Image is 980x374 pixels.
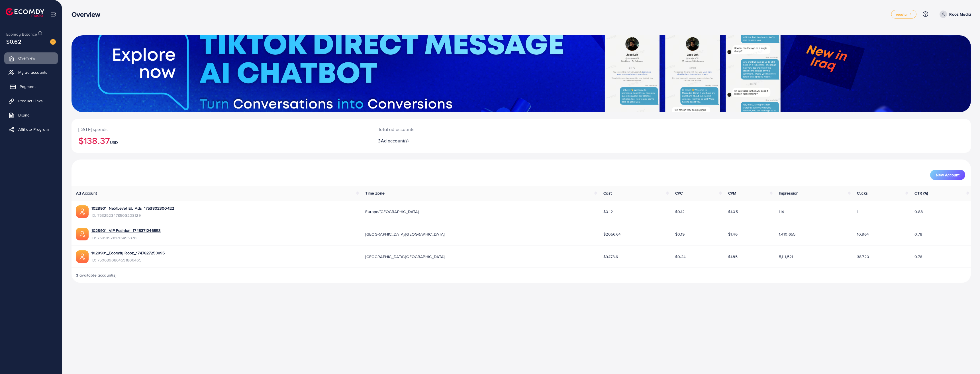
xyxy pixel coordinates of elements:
[603,209,613,214] span: $0.12
[91,235,161,241] span: ID: 7509197111716495378
[857,231,869,237] span: 10,964
[914,209,923,214] span: 0.88
[779,254,793,259] span: 5,111,521
[18,126,49,132] span: Affiliate Program
[6,31,37,37] span: Ecomdy Balance
[365,190,384,196] span: Time Zone
[72,10,105,19] h3: Overview
[4,109,58,121] a: Billing
[675,190,683,196] span: CPC
[914,190,928,196] span: CTR (%)
[365,254,444,259] span: [GEOGRAPHIC_DATA]/[GEOGRAPHIC_DATA]
[18,70,47,75] span: My ad accounts
[91,228,161,233] a: 1028901_VIP Fashion_1748371246553
[378,126,589,133] p: Total ad accounts
[91,205,174,211] a: 1028901_NextLevel EU Ads_1753802300422
[914,231,922,237] span: 0.78
[779,231,795,237] span: 1,410,655
[728,231,738,237] span: $1.46
[18,55,35,61] span: Overview
[891,10,916,19] a: regular_4
[603,190,612,196] span: Cost
[857,254,869,259] span: 38,720
[6,37,21,46] span: $0.62
[91,257,165,263] span: ID: 7506860864591806465
[365,209,418,214] span: Europe/[GEOGRAPHIC_DATA]
[914,254,922,259] span: 0.76
[728,209,738,214] span: $1.05
[4,95,58,107] a: Product Links
[896,13,912,16] span: regular_4
[91,250,165,256] a: 1028901_Ecomdy Rooz_1747827253895
[76,190,97,196] span: Ad Account
[6,8,44,17] img: logo
[4,81,58,92] a: Payment
[603,254,618,259] span: $9473.6
[378,138,589,144] h2: 3
[675,254,686,259] span: $0.24
[779,190,799,196] span: Impression
[675,231,685,237] span: $0.19
[76,272,117,278] span: 3 available account(s)
[76,205,89,218] img: ic-ads-acc.e4c84228.svg
[365,231,444,237] span: [GEOGRAPHIC_DATA]/[GEOGRAPHIC_DATA]
[4,52,58,64] a: Overview
[857,209,858,214] span: 1
[110,140,118,145] span: USD
[18,112,30,118] span: Billing
[91,212,174,218] span: ID: 7532523478508208129
[949,11,971,18] p: Rooz Media
[675,209,685,214] span: $0.12
[76,228,89,240] img: ic-ads-acc.e4c84228.svg
[20,84,36,89] span: Payment
[78,126,364,133] p: [DATE] spends
[728,254,738,259] span: $1.85
[779,209,784,214] span: 114
[78,135,364,146] h2: $138.37
[50,39,56,45] img: image
[50,11,57,17] img: menu
[603,231,621,237] span: $2056.64
[728,190,736,196] span: CPM
[937,11,971,18] a: Rooz Media
[857,190,868,196] span: Clicks
[18,98,43,104] span: Product Links
[936,173,959,177] span: New Account
[381,138,409,144] span: Ad account(s)
[4,124,58,135] a: Affiliate Program
[930,170,965,180] button: New Account
[4,67,58,78] a: My ad accounts
[76,250,89,263] img: ic-ads-acc.e4c84228.svg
